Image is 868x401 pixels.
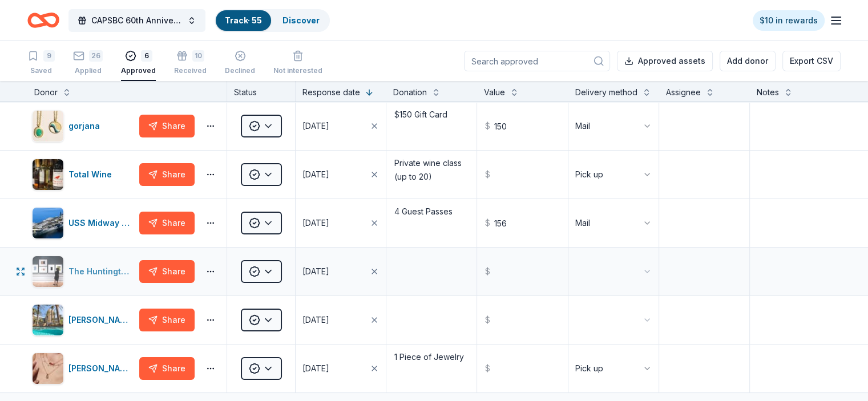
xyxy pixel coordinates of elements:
img: Image for Harrah's Resort [33,305,63,335]
div: gorjana [68,119,104,133]
a: Home [27,7,59,34]
button: Add donor [720,51,776,71]
div: Received [174,60,207,69]
button: [DATE] [296,248,386,295]
div: Declined [225,66,255,75]
div: Total Wine [68,168,116,181]
button: 6Approved [121,46,156,81]
div: Notes [757,86,779,99]
img: Image for gorjana [33,111,63,141]
button: Share [139,309,195,331]
button: Not interested [273,46,322,81]
div: Status [227,81,296,102]
div: [DATE] [302,265,329,278]
span: CAPSBC 60th Anniversary Gala & Silent Auction [91,14,183,27]
img: Image for The Huntington [33,256,63,287]
textarea: 1 Piece of Jewelry [387,346,475,391]
button: Image for Total WineTotal Wine [32,159,135,191]
div: 26 [89,50,103,62]
button: [DATE] [296,199,386,247]
button: 26Applied [73,46,103,81]
button: Track· 55Discover [215,9,330,32]
button: Share [139,163,195,186]
button: 10Received [174,46,207,81]
button: Share [139,212,195,234]
div: Delivery method [575,86,637,99]
div: [DATE] [302,119,329,133]
div: Not interested [273,60,322,69]
a: $10 in rewards [753,10,825,31]
button: [DATE] [296,102,386,150]
textarea: 4 Guest Passes [387,200,475,246]
div: [DATE] [302,168,329,181]
div: Applied [73,66,103,75]
a: Track· 55 [225,15,262,25]
button: Export CSV [782,51,841,71]
button: CAPSBC 60th Anniversary Gala & Silent Auction [68,9,205,32]
div: [DATE] [302,216,329,230]
button: Approved assets [617,51,713,71]
button: Image for USS Midway MuseumUSS Midway Museum [32,207,135,239]
div: [PERSON_NAME] [68,362,135,375]
div: Donor [34,86,58,99]
div: Value [484,86,505,99]
button: Image for Harrah's Resort[PERSON_NAME][GEOGRAPHIC_DATA] [32,304,135,336]
button: [DATE] [296,151,386,199]
div: The Huntington [68,265,135,278]
button: Image for Kendra Scott[PERSON_NAME] [32,353,135,384]
div: 6 [141,44,152,55]
input: Search approved [464,51,610,71]
button: Image for The HuntingtonThe Huntington [32,256,135,287]
div: Assignee [666,86,701,99]
button: Share [139,260,195,283]
button: [DATE] [296,296,386,344]
img: Image for USS Midway Museum [33,208,63,238]
div: [PERSON_NAME][GEOGRAPHIC_DATA] [68,313,135,327]
div: Response date [302,86,360,99]
button: Share [139,115,195,137]
div: 10 [192,44,204,55]
button: Declined [225,46,255,81]
button: 9Saved [27,46,55,81]
div: [DATE] [302,362,329,375]
img: Image for Kendra Scott [33,353,63,384]
div: 9 [43,50,55,62]
img: Image for Total Wine [33,159,63,190]
div: Donation [393,86,427,99]
div: USS Midway Museum [68,216,135,230]
button: Share [139,357,195,380]
div: Approved [121,60,156,69]
a: Discover [282,15,320,25]
button: Image for gorjanagorjana [32,110,135,142]
textarea: Private wine class (up to 20) [387,152,475,197]
div: Saved [27,66,55,75]
button: [DATE] [296,345,386,392]
div: [DATE] [302,313,329,327]
textarea: $150 Gift Card [387,103,475,149]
